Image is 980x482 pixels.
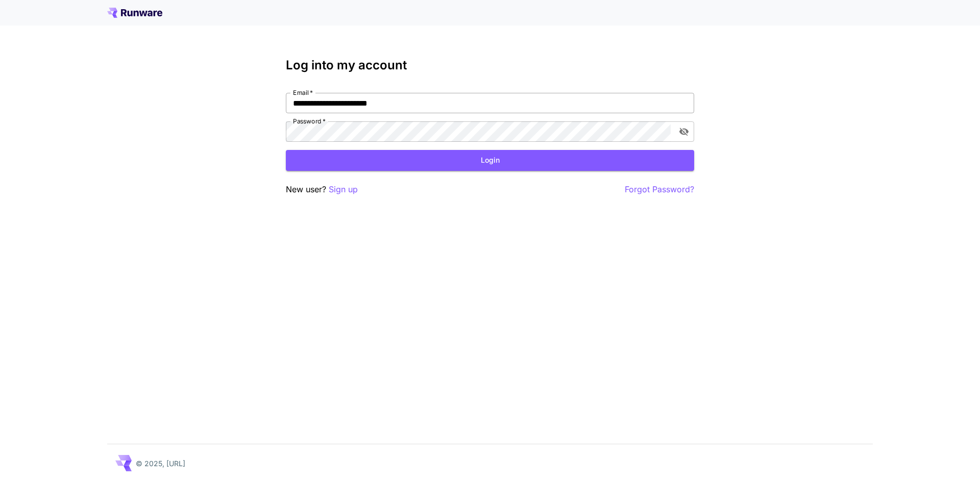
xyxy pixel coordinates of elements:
button: Login [286,150,694,171]
p: © 2025, [URL] [136,458,185,469]
button: toggle password visibility [675,122,693,141]
label: Email [293,88,313,97]
p: New user? [286,183,358,196]
button: Sign up [329,183,358,196]
label: Password [293,117,326,125]
h3: Log into my account [286,58,694,72]
button: Forgot Password? [625,183,694,196]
